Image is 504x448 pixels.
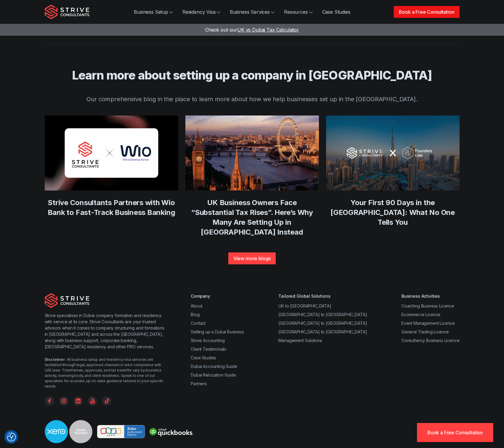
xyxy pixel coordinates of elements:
a: General Trading Licence [401,329,449,334]
a: About [191,303,202,308]
img: dubai company setup [185,115,319,191]
img: wio x Strive [45,115,178,191]
a: UK Business Owners Face “Substantial Tax Rises”. Here’s Why Many Are Setting Up in [GEOGRAPHIC_DA... [191,198,313,236]
a: [GEOGRAPHIC_DATA] to [GEOGRAPHIC_DATA] [278,312,367,317]
a: View more blogs [228,252,276,264]
a: Dubai Accounting Guide [191,364,237,369]
a: Instagram [59,396,69,406]
img: Strive Consultants [45,293,89,308]
a: Book a Free Consultation [394,6,459,18]
a: Residency Visa [178,6,225,18]
div: Business Activities [401,293,460,299]
img: Strive is a Zoho Partner [97,425,145,438]
a: [GEOGRAPHIC_DATA] to [GEOGRAPHIC_DATA] [278,321,367,326]
img: Strive Consultants [45,4,89,19]
a: Setting up a Dubai Business [191,329,244,334]
a: Your First 90 Days in the [GEOGRAPHIC_DATA]: What No One Tells You [331,198,455,227]
img: aIDeQ1GsbswqTLJ9_Untitleddesign-7-.jpg [326,115,460,191]
img: Revisit consent button [7,433,16,441]
div: : All business setup and residency visa services are facilitated through legal, approved channels... [45,357,167,389]
strong: Disclaimer [45,357,65,362]
a: Strive Accounting [191,338,224,343]
a: Business Setup [129,6,178,18]
a: Dubai Relocation Guide [191,372,236,377]
h3: Learn more about setting up a company in [GEOGRAPHIC_DATA] [45,68,460,83]
a: Case Studies [191,355,216,360]
div: Company [191,293,244,299]
a: UK to [GEOGRAPHIC_DATA] [278,303,331,308]
span: UK vs Dubai Tax Calculator [237,27,299,33]
a: Check out ourUK vs Dubai Tax Calculator [205,27,299,33]
img: Strive is a quickbooks Partner [147,425,195,438]
a: Management Solutions [278,338,322,343]
a: Client Testimonials [191,346,226,352]
a: YouTube [88,396,97,406]
a: Consultancy Business Licence [401,338,460,343]
a: Blog [191,312,199,317]
a: Book a Free Consultation [417,423,493,442]
a: [GEOGRAPHIC_DATA] to [GEOGRAPHIC_DATA] [278,329,367,334]
a: Business Services [225,6,279,18]
p: Our comprehensive blog in the place to learn more about how we help businesses set up in the [GEO... [45,89,460,110]
a: Facebook [45,396,54,406]
a: Coaching Business Licence [401,303,454,308]
div: Tailored Global Solutions [278,293,367,299]
a: Strive Consultants Partners with Wio Bank to Fast-Track Business Banking [48,198,175,217]
a: Case Studies [317,6,355,18]
p: Strive specialises in Dubai company formation and residency with service at its core. Strive Cons... [45,312,167,350]
a: Ecommerce Licence [401,312,441,317]
a: Partners [191,381,207,386]
button: Consent Preferences [7,433,16,441]
a: Resources [279,6,317,18]
a: Event Management Licence [401,321,455,326]
a: Contact [191,321,206,326]
a: Linkedin [73,396,83,406]
img: Strive is a Xero Silver Partner [45,420,92,443]
a: TikTok [102,396,111,406]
